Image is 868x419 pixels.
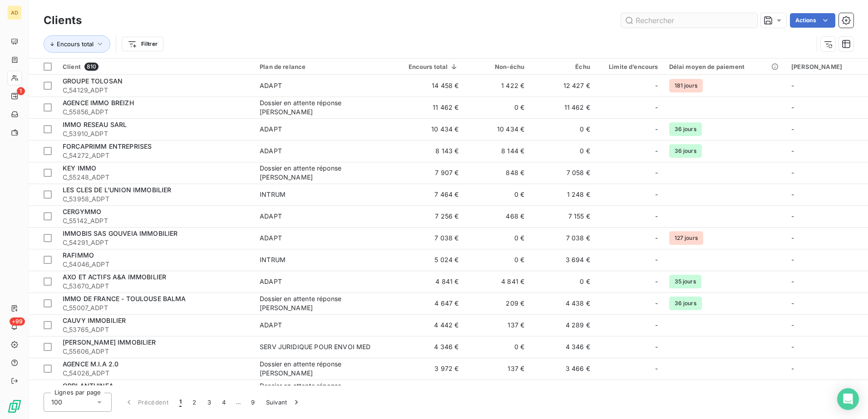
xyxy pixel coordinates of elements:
[179,398,182,407] span: 1
[260,63,390,70] div: Plan de relance
[837,388,859,410] div: Open Intercom Messenger
[395,184,464,205] td: 7 464 €
[655,364,658,373] span: -
[395,249,464,271] td: 5 024 €
[530,118,596,140] td: 0 €
[63,173,249,182] span: C_55248_ADPT
[464,358,530,380] td: 137 €
[791,190,794,198] span: -
[63,338,156,346] span: [PERSON_NAME] IMMOBILIER
[530,249,596,271] td: 3 694 €
[63,369,249,378] span: C_54026_ADPT
[464,249,530,271] td: 0 €
[63,295,186,302] span: IMMO DE FRANCE - TOULOUSE BALMA
[63,282,249,291] span: C_53670_ADPT
[464,380,530,401] td: 0 €
[464,314,530,336] td: 137 €
[530,205,596,227] td: 7 155 €
[464,140,530,162] td: 8 144 €
[791,321,794,329] span: -
[791,365,794,372] span: -
[7,399,22,414] img: Logo LeanPay
[395,75,464,97] td: 14 458 €
[530,271,596,292] td: 0 €
[790,13,835,28] button: Actions
[63,347,249,356] span: C_55606_ADPT
[655,342,658,351] span: -
[260,164,373,182] div: Dossier en attente réponse [PERSON_NAME]
[791,63,863,70] div: [PERSON_NAME]
[395,336,464,358] td: 4 346 €
[669,122,702,136] span: 36 jours
[51,398,62,407] span: 100
[395,162,464,184] td: 7 907 €
[260,360,373,378] div: Dossier en attente réponse [PERSON_NAME]
[63,63,81,70] span: Client
[791,234,794,242] span: -
[655,103,658,112] span: -
[231,395,246,409] span: …
[669,144,702,158] span: 36 jours
[669,275,701,288] span: 35 jours
[530,227,596,249] td: 7 038 €
[63,121,127,128] span: IMMO RESEAU SARL
[530,314,596,336] td: 4 289 €
[530,184,596,205] td: 1 248 €
[395,205,464,227] td: 7 256 €
[655,81,658,90] span: -
[530,140,596,162] td: 0 €
[395,380,464,401] td: 3 780 €
[621,13,757,28] input: Rechercher
[395,227,464,249] td: 7 038 €
[655,299,658,308] span: -
[655,277,658,286] span: -
[63,216,249,225] span: C_55142_ADPT
[63,229,178,237] span: IMMOBIS SAS GOUVEIA IMMOBILIER
[530,358,596,380] td: 3 466 €
[530,97,596,118] td: 11 462 €
[791,82,794,89] span: -
[57,40,94,48] span: Encours total
[246,393,260,412] button: 9
[63,195,249,204] span: C_53958_ADPT
[669,297,702,310] span: 36 jours
[791,212,794,220] span: -
[655,212,658,221] span: -
[464,75,530,97] td: 1 422 €
[395,292,464,314] td: 4 647 €
[601,63,658,70] div: Limite d’encours
[260,146,282,156] div: ADAPT
[395,314,464,336] td: 4 442 €
[261,393,306,412] button: Suivant
[63,251,94,259] span: RAFIMMO
[395,118,464,140] td: 10 434 €
[84,63,99,71] span: 810
[174,393,187,412] button: 1
[260,81,282,90] div: ADAPT
[464,227,530,249] td: 0 €
[63,186,172,194] span: LES CLES DE L'UNION IMMOBILIER
[63,273,166,281] span: AXO ET ACTIFS A&A IMMOBILIER
[187,393,202,412] button: 2
[63,360,118,368] span: AGENCE M.I.A 2.0
[395,97,464,118] td: 11 462 €
[655,234,658,243] span: -
[669,79,703,93] span: 181 jours
[669,63,781,70] div: Délai moyen de paiement
[260,294,373,312] div: Dossier en attente réponse [PERSON_NAME]
[464,118,530,140] td: 10 434 €
[791,256,794,263] span: -
[464,205,530,227] td: 468 €
[464,292,530,314] td: 209 €
[530,380,596,401] td: 2 520 €
[655,190,658,199] span: -
[63,151,249,160] span: C_54272_ADPT
[400,63,459,70] div: Encours total
[63,208,101,215] span: CERGYMMO
[535,63,590,70] div: Échu
[791,299,794,307] span: -
[260,234,282,243] div: ADAPT
[395,358,464,380] td: 3 972 €
[464,162,530,184] td: 848 €
[63,164,96,172] span: KEY IMMO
